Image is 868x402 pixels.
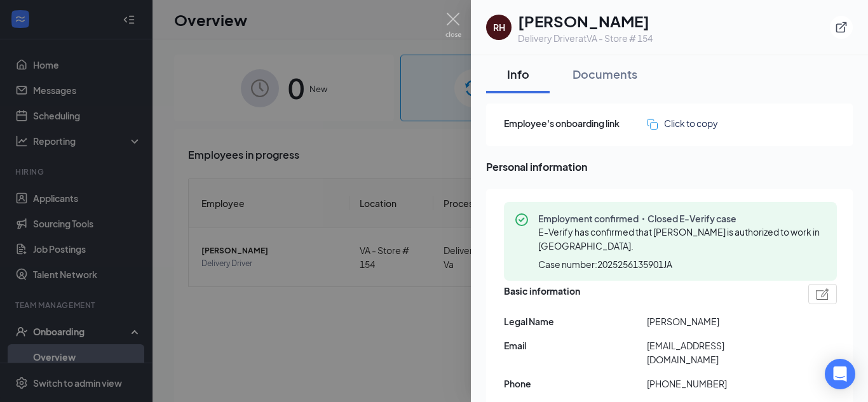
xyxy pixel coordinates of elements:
button: Click to copy [647,116,718,130]
span: Email [504,338,647,352]
span: Case number: 2025256135901JA [538,258,672,271]
span: Basic information [504,284,580,304]
span: Legal Name [504,314,647,328]
div: Documents [573,66,637,82]
span: Employment confirmed・Closed E-Verify case [538,212,827,225]
span: Personal information [486,159,853,175]
span: E-Verify has confirmed that [PERSON_NAME] is authorized to work in [GEOGRAPHIC_DATA]. [538,226,820,251]
button: ExternalLink [830,16,853,39]
span: Phone [504,377,647,391]
div: Info [499,66,537,82]
div: Open Intercom Messenger [825,359,855,389]
span: [PHONE_NUMBER] [647,377,790,391]
svg: ExternalLink [835,21,848,34]
span: [EMAIL_ADDRESS][DOMAIN_NAME] [647,338,790,366]
div: RH [493,21,505,34]
span: [PERSON_NAME] [647,314,790,328]
svg: CheckmarkCircle [514,212,529,227]
div: Delivery Driver at VA - Store # 154 [518,32,653,44]
span: Employee's onboarding link [504,116,647,130]
img: click-to-copy.71757273a98fde459dfc.svg [647,119,658,130]
h1: [PERSON_NAME] [518,10,653,32]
